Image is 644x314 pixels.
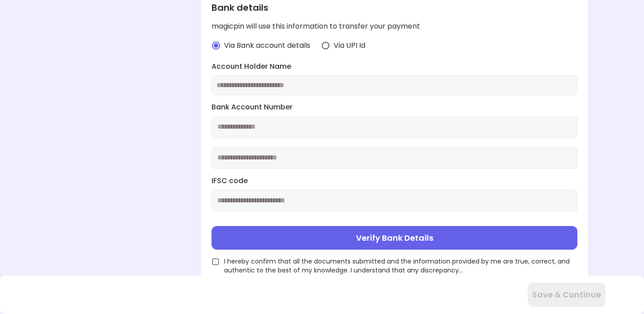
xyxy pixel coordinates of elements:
button: Verify Bank Details [212,226,577,250]
img: radio [212,41,220,50]
span: Via Bank account details [224,41,310,51]
span: I hereby confirm that all the documents submitted and the information provided by me are true, co... [224,257,577,275]
label: Account Holder Name [212,62,577,72]
div: magicpin will use this information to transfer your payment [212,21,577,32]
img: unchecked [212,258,220,266]
label: Bank Account Number [212,102,577,113]
div: Bank details [212,1,577,14]
img: radio [321,41,330,50]
button: Save & Continue [528,283,606,307]
label: IFSC code [212,176,577,186]
span: Via UPI Id [334,41,365,51]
